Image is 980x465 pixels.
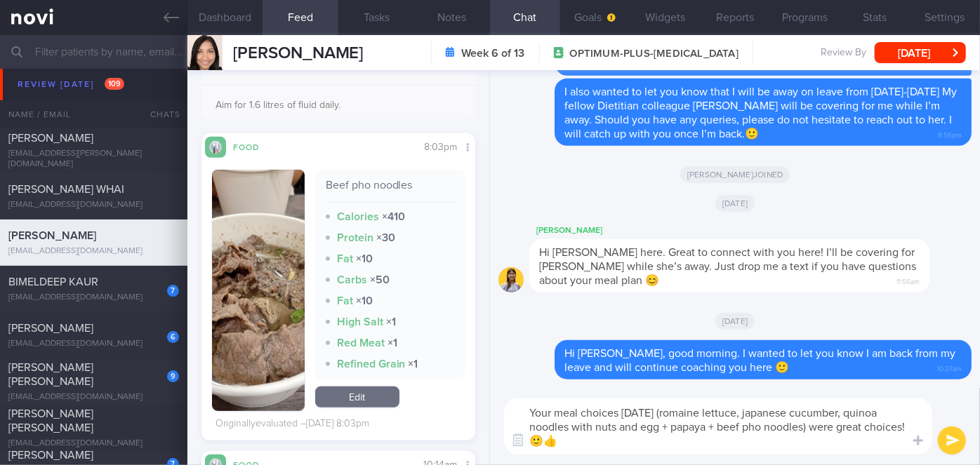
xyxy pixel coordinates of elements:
div: [EMAIL_ADDRESS][DOMAIN_NAME] [8,438,179,449]
div: [PERSON_NAME] [529,222,972,239]
span: 10:27am [937,360,962,374]
span: Aim for 1.6 litres of fluid daily. [216,100,340,110]
strong: Fat [337,253,353,264]
strong: Protein [337,232,373,243]
span: Sharon1 [8,91,46,102]
span: I also wanted to let you know that I will be away on leave from [DATE]-[DATE] My fellow Dietitian... [564,86,957,140]
span: [PERSON_NAME] [8,230,96,241]
span: [DATE] [715,195,755,212]
span: BIMELDEEP KAUR [8,276,98,288]
strong: × 10 [356,295,373,306]
strong: × 410 [382,211,405,222]
span: [PERSON_NAME] WHAI [8,184,124,195]
strong: Carbs [337,274,367,285]
strong: × 30 [376,232,395,243]
div: [EMAIL_ADDRESS][DOMAIN_NAME] [8,339,179,349]
strong: Week 6 of 13 [462,46,525,60]
div: 9 [167,370,179,382]
strong: × 1 [386,316,396,328]
div: [EMAIL_ADDRESS][DOMAIN_NAME] [8,392,179,403]
strong: × 1 [388,337,397,349]
strong: Red Meat [337,337,385,349]
span: 11:56am [896,274,920,287]
span: OPTIMUM-PLUS-[MEDICAL_DATA] [570,47,739,61]
span: Review By [821,47,866,60]
span: Hi [PERSON_NAME], good morning. I wanted to let you know I am back from my leave and will continu... [564,348,955,373]
strong: Calories [337,211,379,222]
div: [EMAIL_ADDRESS][DOMAIN_NAME] [8,246,179,257]
strong: Fat [337,295,353,306]
img: Beef pho noodles [212,170,305,411]
div: 7 [167,285,179,297]
span: 8:56pm [938,127,962,140]
span: [PERSON_NAME] joined [680,166,790,183]
div: 6 [167,331,179,343]
div: [EMAIL_ADDRESS][DOMAIN_NAME] [8,292,179,303]
strong: × 10 [356,253,373,264]
span: [PERSON_NAME] [8,133,93,144]
span: [PERSON_NAME] [233,45,364,62]
span: Hi [PERSON_NAME] here. Great to connect with you here! I’ll be covering for [PERSON_NAME] while s... [539,247,916,286]
span: [PERSON_NAME] [PERSON_NAME] [8,408,93,433]
span: [DATE] [715,313,755,330]
div: Originally evaluated – [DATE] 8:03pm [216,418,369,431]
a: Edit [315,386,399,407]
strong: Refined Grain [337,358,406,370]
span: [PERSON_NAME] [PERSON_NAME] [8,362,93,387]
span: 8:03pm [424,142,457,152]
strong: × 1 [409,358,418,370]
strong: × 50 [370,274,390,285]
div: [EMAIL_ADDRESS][DOMAIN_NAME] [8,107,179,118]
div: Food [226,140,282,152]
div: [EMAIL_ADDRESS][DOMAIN_NAME] [8,200,179,210]
span: [PERSON_NAME] [8,323,93,334]
button: [DATE] [875,42,966,63]
div: Beef pho noodles [326,178,454,203]
strong: High Salt [337,316,383,328]
div: [EMAIL_ADDRESS][PERSON_NAME][DOMAIN_NAME] [8,149,179,170]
